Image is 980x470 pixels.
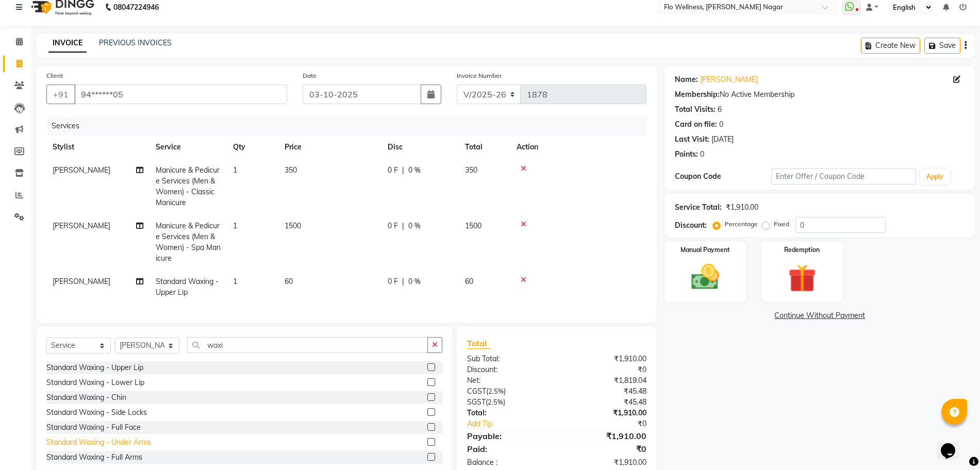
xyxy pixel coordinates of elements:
span: 0 F [388,165,398,176]
span: 350 [285,165,297,175]
div: ( ) [459,386,557,397]
div: Payable: [459,430,557,442]
div: Total Visits: [675,104,716,115]
span: SGST [467,397,486,407]
div: 6 [718,104,722,115]
div: Last Visit: [675,134,709,145]
span: | [402,221,404,231]
button: +91 [46,85,75,104]
div: Standard Waxing - Full Arms [46,452,142,463]
span: [PERSON_NAME] [53,221,110,230]
div: ₹1,910.00 [557,430,654,442]
div: 0 [719,119,723,130]
label: Client [46,71,63,80]
button: Save [924,38,960,54]
div: Net: [459,375,557,386]
a: Continue Without Payment [667,310,973,321]
span: [PERSON_NAME] [53,277,110,286]
div: Name: [675,74,698,85]
span: 1500 [465,221,481,230]
div: Membership: [675,89,720,100]
th: Disc [381,136,459,159]
span: [PERSON_NAME] [53,165,110,175]
div: ₹45.48 [557,397,654,408]
img: _gift.svg [779,261,825,296]
span: 2.5% [488,387,504,395]
label: Invoice Number [457,71,502,80]
span: 60 [465,277,473,286]
img: _cash.svg [683,261,728,293]
div: Service Total: [675,202,722,213]
div: Standard Waxing - Upper Lip [46,362,143,373]
span: 0 F [388,221,398,231]
span: 0 % [408,276,421,287]
div: Sub Total: [459,354,557,364]
div: ₹0 [557,443,654,455]
span: Manicure & Pedicure Services (Men & Women) - Classic Manicure [156,165,220,207]
span: Manicure & Pedicure Services (Men & Women) - Spa Manicure [156,221,221,263]
span: 0 F [388,276,398,287]
div: ₹45.48 [557,386,654,397]
div: Card on file: [675,119,717,130]
div: Coupon Code [675,171,771,182]
th: Action [510,136,646,159]
div: ₹0 [573,418,654,429]
th: Total [459,136,510,159]
div: Standard Waxing - Side Locks [46,407,147,418]
label: Date [303,71,317,80]
div: Services [47,116,654,136]
div: Standard Waxing - Lower Lip [46,377,144,388]
th: Price [278,136,381,159]
div: Discount: [459,364,557,375]
div: No Active Membership [675,89,965,100]
label: Fixed [774,220,789,229]
span: 1500 [285,221,301,230]
input: Search or Scan [187,337,428,353]
div: ₹1,910.00 [557,408,654,418]
span: 60 [285,277,293,286]
iframe: chat widget [937,429,970,460]
th: Stylist [46,136,150,159]
a: Add Tip [459,418,573,429]
div: ₹1,910.00 [726,202,758,213]
span: 1 [233,277,237,286]
th: Qty [227,136,278,159]
label: Manual Payment [680,245,730,255]
span: 0 % [408,165,421,176]
div: [DATE] [711,134,734,145]
input: Search by Name/Mobile/Email/Code [74,85,287,104]
span: | [402,165,404,176]
div: ₹1,910.00 [557,354,654,364]
div: ₹1,819.04 [557,375,654,386]
span: 1 [233,165,237,175]
a: PREVIOUS INVOICES [99,38,172,47]
span: 350 [465,165,477,175]
span: CGST [467,387,486,396]
div: 0 [700,149,704,160]
div: Paid: [459,443,557,455]
a: [PERSON_NAME] [700,74,758,85]
span: Total [467,338,491,349]
span: 2.5% [488,398,503,406]
div: ( ) [459,397,557,408]
div: Standard Waxing - Under Arms [46,437,151,448]
input: Enter Offer / Coupon Code [771,169,916,184]
div: Total: [459,408,557,418]
div: Discount: [675,220,707,231]
span: 0 % [408,221,421,231]
label: Percentage [725,220,758,229]
div: ₹1,910.00 [557,457,654,468]
span: | [402,276,404,287]
div: Points: [675,149,698,160]
label: Redemption [784,245,820,255]
span: Standard Waxing - Upper Lip [156,277,219,297]
span: 1 [233,221,237,230]
button: Apply [920,169,950,184]
div: Balance : [459,457,557,468]
th: Service [150,136,227,159]
button: Create New [861,38,920,54]
div: Standard Waxing - Chin [46,392,126,403]
a: INVOICE [48,34,87,53]
div: Standard Waxing - Full Face [46,422,141,433]
div: ₹0 [557,364,654,375]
